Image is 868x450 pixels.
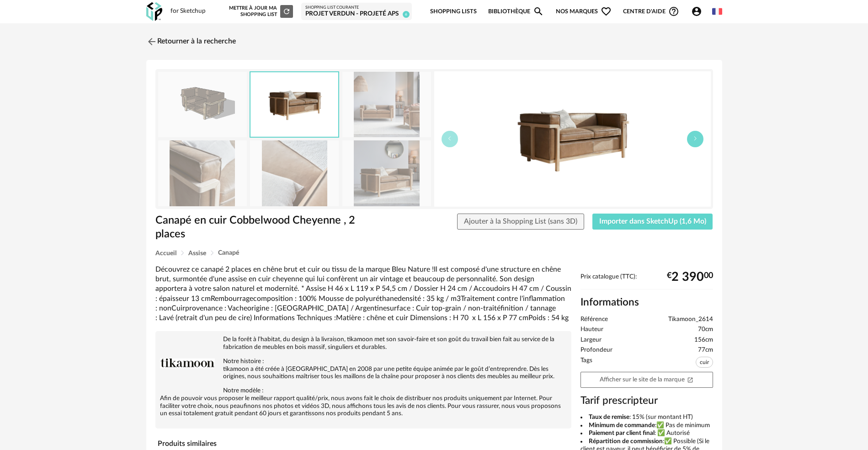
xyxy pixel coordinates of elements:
img: brand logo [160,336,215,391]
div: Projet Verdun - Projeté APS [305,10,408,18]
div: Breadcrumb [155,250,713,257]
img: fr [712,6,722,16]
span: 70cm [698,326,713,334]
img: svg+xml;base64,PHN2ZyB3aWR0aD0iMjQiIGhlaWdodD0iMjQiIHZpZXdCb3g9IjAgMCAyNCAyNCIgZmlsbD0ibm9uZSIgeG... [146,36,157,47]
span: 6 [403,11,410,18]
p: Notre modèle : Afin de pouvoir vous proposer le meilleur rapport qualité/prix, nous avons fait le... [160,387,567,418]
b: Paiement par client final [589,430,655,436]
a: BibliothèqueMagnify icon [488,1,544,22]
span: Tikamoon_2614 [668,316,713,324]
div: Prix catalogue (TTC): [580,273,713,290]
span: Ajouter à la Shopping List (sans 3D) [464,218,577,225]
li: : 15% (sur montant HT) [580,413,713,422]
p: Notre histoire : tikamoon a été créée à [GEOGRAPHIC_DATA] en 2008 par une petite équipe animée pa... [160,358,567,381]
h3: Tarif prescripteur [580,394,713,407]
b: Minimum de commande [589,422,655,429]
span: cuir [696,357,713,368]
span: Account Circle icon [691,6,706,17]
img: canape-cobbelwood-en-chene-massif-et-cuir-cheyenne-2614 [342,72,431,137]
span: 77cm [698,346,713,354]
img: thumbnail.png [158,72,247,137]
a: Shopping List courante Projet Verdun - Projeté APS 6 [305,5,408,18]
img: canape-cobbelwood-en-chene-massif-et-cuir-cheyenne-2614 [250,140,339,206]
a: Shopping Lists [430,1,477,22]
span: Accueil [155,250,176,257]
a: Afficher sur le site de la marqueOpen In New icon [580,372,713,388]
h2: Informations [580,296,713,309]
button: Ajouter à la Shopping List (sans 3D) [457,214,584,230]
span: Account Circle icon [691,6,702,17]
span: Tags [580,357,592,370]
img: canape-cobbelwood-en-chene-massif-et-cuir-cheyenne-2614 [158,140,247,206]
span: 156cm [694,336,713,344]
span: Profondeur [580,346,612,354]
img: canape-cobbelwood-en-chene-massif-et-cuir-cheyenne-2614 [434,71,711,207]
span: Référence [580,316,608,324]
li: : ✅ Autorisé [580,429,713,438]
span: Open In New icon [687,376,693,382]
div: for Sketchup [170,7,206,16]
h1: Canapé en cuir Cobbelwood Cheyenne , 2 places [155,214,383,241]
span: Magnify icon [533,6,544,17]
b: Répartition de commission [589,438,663,445]
div: Mettre à jour ma Shopping List [227,5,293,18]
span: Canapé [218,250,239,256]
span: Importer dans SketchUp (1,6 Mo) [599,218,706,225]
b: Taux de remise [589,414,629,420]
button: Importer dans SketchUp (1,6 Mo) [592,214,713,230]
span: Heart Outline icon [601,6,612,17]
div: € 00 [667,273,713,281]
a: Retourner à la recherche [146,32,236,52]
span: Hauteur [580,326,603,334]
img: canape-cobbelwood-en-chene-massif-et-cuir-cheyenne-2614 [342,140,431,206]
div: Shopping List courante [305,5,408,11]
span: Largeur [580,336,602,344]
span: Help Circle Outline icon [668,6,679,17]
div: Découvrez ce canapé 2 places en chêne brut et cuir ou tissu de la marque Bleu Nature !Il est comp... [155,265,571,323]
p: De la forêt à l’habitat, du design à la livraison, tikamoon met son savoir-faire et son goût du t... [160,336,567,351]
li: :✅ Pas de minimum [580,422,713,430]
img: canape-cobbelwood-en-chene-massif-et-cuir-cheyenne-2614 [250,72,338,137]
span: Assise [188,250,206,257]
span: Nos marques [556,1,612,22]
img: OXP [146,2,162,21]
span: Centre d'aideHelp Circle Outline icon [623,6,679,17]
span: 2 390 [671,273,704,281]
span: Refresh icon [282,9,291,14]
